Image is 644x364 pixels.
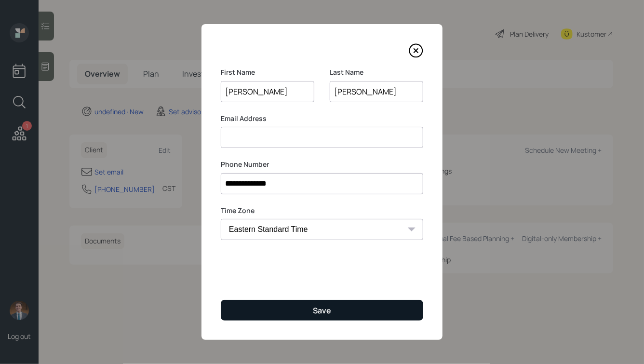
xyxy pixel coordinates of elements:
label: First Name [221,67,314,77]
label: Email Address [221,114,423,123]
button: Save [221,300,423,321]
label: Phone Number [221,160,423,169]
label: Last Name [330,67,423,77]
div: Save [313,305,331,316]
label: Time Zone [221,206,423,216]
